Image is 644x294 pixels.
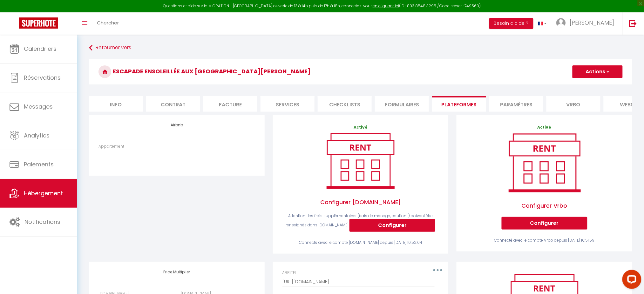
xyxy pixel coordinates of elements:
li: Facture [203,96,257,112]
h3: Escapade ensoleillée aux [GEOGRAPHIC_DATA][PERSON_NAME] [89,59,632,84]
button: Actions [573,65,623,78]
li: Info [89,96,143,112]
a: Retourner vers [89,42,632,54]
label: Appartement [98,144,124,150]
a: Chercher [92,12,124,35]
span: Configurer Vrbo [502,195,587,217]
span: Configurer [DOMAIN_NAME] [282,191,439,213]
li: Services [261,96,315,112]
span: Hébergement [24,189,63,197]
span: Calendriers [24,45,57,53]
img: rent.png [320,130,401,191]
a: ... [PERSON_NAME] [552,12,622,35]
img: ... [556,18,566,28]
span: Notifications [24,218,60,226]
li: Paramètres [489,96,543,112]
button: Configurer [502,217,587,230]
li: Checklists [318,96,372,112]
h4: Price Multiplier [98,270,255,274]
img: logout [629,19,637,27]
button: Besoin d'aide ? [489,18,533,29]
div: Connecté avec le compte Vrbo depuis [DATE] 10:51:59 [466,237,622,244]
span: Chercher [97,19,119,26]
iframe: LiveChat chat widget [617,267,644,294]
button: Configurer [349,219,435,232]
span: Analytics [24,131,50,139]
span: Paiements [24,160,54,168]
h4: Airbnb [98,123,255,127]
span: Réservations [24,74,61,82]
p: Activé [282,124,439,130]
img: Super Booking [19,17,58,29]
span: Attention : les frais supplémentaires (frais de ménage, caution...) doivent être renseignés dans ... [286,213,433,228]
p: Activé [466,124,622,130]
div: Connecté avec le compte [DOMAIN_NAME] depuis [DATE] 10:52:04 [282,240,439,246]
span: [PERSON_NAME] [570,19,614,27]
a: en cliquant ici [373,3,399,9]
li: Contrat [146,96,200,112]
label: ABRITEL [282,270,297,276]
li: Vrbo [546,96,600,112]
img: rent.png [502,130,587,195]
li: Plateformes [432,96,486,112]
li: Formulaires [375,96,429,112]
span: Messages [24,103,53,110]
